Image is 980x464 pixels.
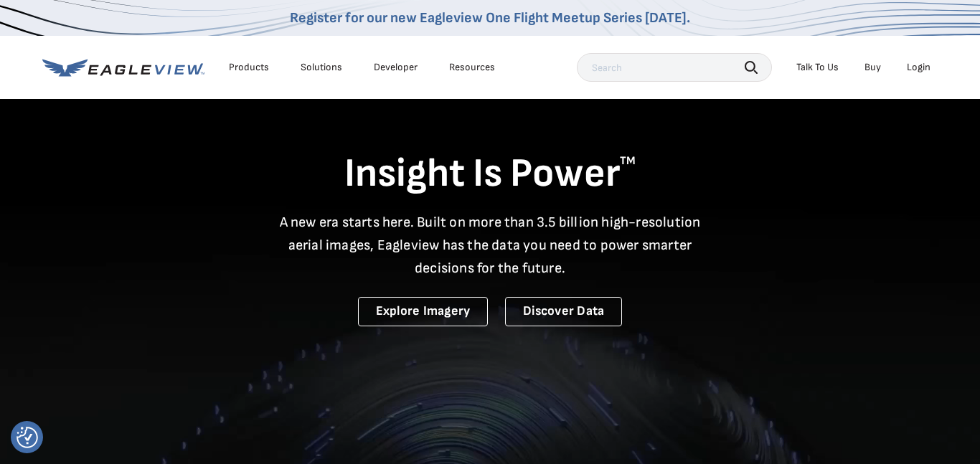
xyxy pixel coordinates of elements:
div: Talk To Us [796,61,839,74]
h1: Insight Is Power [42,149,938,199]
input: Search [577,53,772,82]
div: Login [907,61,930,74]
div: Products [229,61,269,74]
button: Consent Preferences [17,427,38,448]
img: Revisit consent button [17,427,38,448]
sup: TM [620,154,636,168]
a: Explore Imagery [358,297,489,326]
div: Solutions [301,61,342,74]
a: Register for our new Eagleview One Flight Meetup Series [DATE]. [290,9,690,27]
a: Developer [374,61,418,74]
a: Discover Data [505,297,622,326]
p: A new era starts here. Built on more than 3.5 billion high-resolution aerial images, Eagleview ha... [270,211,710,280]
div: Resources [449,61,495,74]
a: Buy [864,61,881,74]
